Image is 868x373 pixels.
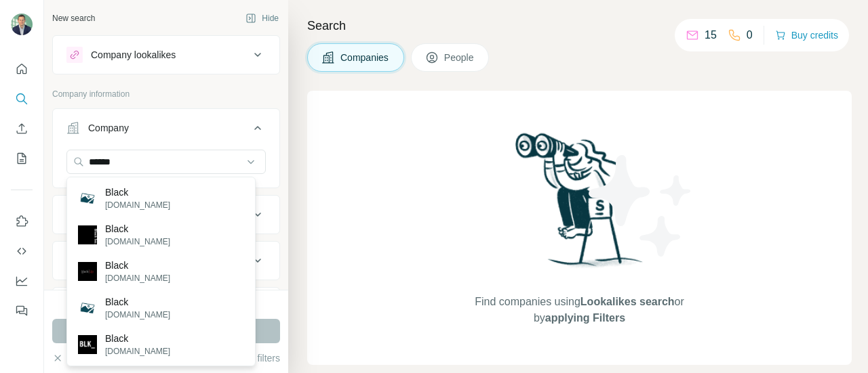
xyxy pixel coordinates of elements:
[580,145,702,267] img: Surfe Illustration - Stars
[105,222,170,236] p: Black
[11,209,33,234] button: Use Surfe on LinkedIn
[775,26,838,45] button: Buy credits
[444,51,475,64] span: People
[78,335,97,354] img: Black
[105,295,170,309] p: Black
[471,294,688,326] span: Find companies using or by
[11,146,33,171] button: My lists
[105,345,170,357] p: [DOMAIN_NAME]
[11,14,33,35] img: Avatar
[545,312,625,324] span: applying Filters
[53,112,279,150] button: Company
[307,16,852,35] h4: Search
[340,51,390,64] span: Companies
[88,121,129,135] div: Company
[105,236,170,248] p: [DOMAIN_NAME]
[53,244,279,277] button: HQ location
[105,309,170,321] p: [DOMAIN_NAME]
[52,351,91,365] button: Clear
[78,262,97,281] img: Black
[747,27,753,43] p: 0
[11,87,33,111] button: Search
[236,8,288,28] button: Hide
[11,57,33,81] button: Quick start
[78,225,97,244] img: Black
[11,269,33,293] button: Dashboard
[580,296,675,307] span: Lookalikes search
[52,88,280,100] p: Company information
[105,199,170,211] p: [DOMAIN_NAME]
[105,272,170,284] p: [DOMAIN_NAME]
[509,129,650,280] img: Surfe Illustration - Woman searching with binoculars
[78,299,97,317] img: Black
[53,39,279,71] button: Company lookalikes
[78,189,97,208] img: Black
[91,48,176,62] div: Company lookalikes
[705,27,717,43] p: 15
[52,12,95,24] div: New search
[105,185,170,199] p: Black
[11,239,33,263] button: Use Surfe API
[11,299,33,323] button: Feedback
[105,332,170,345] p: Black
[105,259,170,272] p: Black
[11,116,33,141] button: Enrich CSV
[53,198,279,231] button: Industry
